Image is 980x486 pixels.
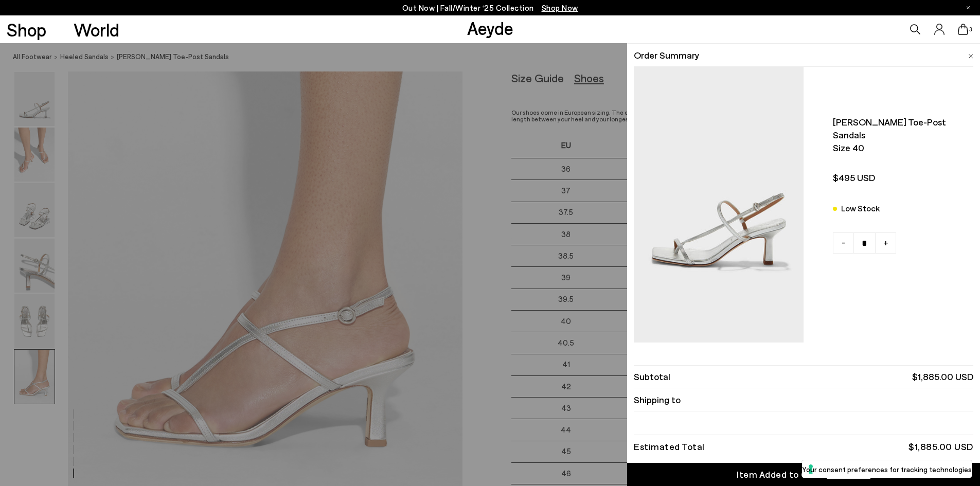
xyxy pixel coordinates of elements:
div: Estimated Total [634,443,705,450]
span: Size 40 [833,141,966,154]
span: - [842,236,845,249]
div: $1,885.00 USD [908,443,973,450]
span: Order Summary [634,49,699,62]
button: Your consent preferences for tracking technologies [802,460,972,478]
label: Your consent preferences for tracking technologies [802,464,972,475]
span: Navigate to /collections/new-in [542,3,578,12]
p: Out Now | Fall/Winter ‘25 Collection [402,2,578,14]
a: 3 [958,24,968,35]
img: AEYDE-ELISE-NAPPA-LEATHER-LAMINATED-SILVER-1_db39fbd0-a645-4ca6-bb09-a1b3b88f52b3_900x.jpg [634,67,804,302]
span: $1,885.00 USD [912,370,973,383]
div: Low Stock [841,202,880,215]
a: Aeyde [467,17,513,39]
a: World [74,21,119,39]
span: [PERSON_NAME] toe-post sandals [833,116,966,141]
a: - [833,232,854,254]
span: Shipping to [634,393,681,406]
div: Item Added to Cart [737,468,821,481]
li: Subtotal [634,365,973,388]
a: Shop [7,21,46,39]
span: 3 [968,27,973,32]
span: + [883,236,888,249]
a: Item Added to Cart View Cart [627,463,980,486]
span: $495 USD [833,171,966,184]
a: + [875,232,896,254]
